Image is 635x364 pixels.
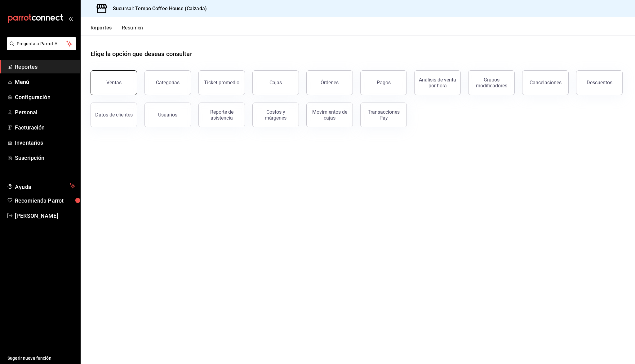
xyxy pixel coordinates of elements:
[360,70,407,95] button: Pagos
[7,355,75,362] span: Sugerir nueva función
[364,109,403,121] div: Transacciones Pay
[15,182,67,190] span: Ayuda
[321,80,339,86] div: Órdenes
[91,70,137,95] button: Ventas
[156,80,180,86] div: Categorías
[15,93,75,101] span: Configuración
[158,112,177,118] div: Usuarios
[252,70,299,95] button: Cajas
[468,70,515,95] button: Grupos modificadores
[91,49,192,59] h1: Elige la opción que deseas consultar
[198,70,245,95] button: Ticket promedio
[472,77,511,89] div: Grupos modificadores
[91,25,143,35] div: navigation tabs
[360,103,407,127] button: Transacciones Pay
[418,77,457,89] div: Análisis de venta por hora
[306,103,353,127] button: Movimientos de cajas
[252,103,299,127] button: Costos y márgenes
[530,80,562,86] div: Cancelaciones
[144,103,191,127] button: Usuarios
[15,196,75,205] span: Recomienda Parrot
[377,80,391,86] div: Pagos
[202,109,241,121] div: Reporte de asistencia
[306,70,353,95] button: Órdenes
[122,25,143,35] button: Resumen
[95,112,133,118] div: Datos de clientes
[15,108,75,116] span: Personal
[15,154,75,162] span: Suscripción
[587,80,612,86] div: Descuentos
[522,70,569,95] button: Cancelaciones
[414,70,461,95] button: Análisis de venta por hora
[4,45,76,51] a: Pregunta a Parrot AI
[15,63,75,71] span: Reportes
[17,41,67,47] span: Pregunta a Parrot AI
[106,80,122,86] div: Ventas
[15,138,75,147] span: Inventarios
[576,70,623,95] button: Descuentos
[15,78,75,86] span: Menú
[91,25,112,35] button: Reportes
[15,212,75,220] span: [PERSON_NAME]
[7,37,76,50] button: Pregunta a Parrot AI
[108,5,207,12] h3: Sucursal: Tempo Coffee House (Calzada)
[310,109,349,121] div: Movimientos de cajas
[144,70,191,95] button: Categorías
[15,123,75,132] span: Facturación
[68,16,73,21] button: open_drawer_menu
[256,109,295,121] div: Costos y márgenes
[204,80,239,86] div: Ticket promedio
[269,80,282,86] div: Cajas
[198,103,245,127] button: Reporte de asistencia
[91,103,137,127] button: Datos de clientes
